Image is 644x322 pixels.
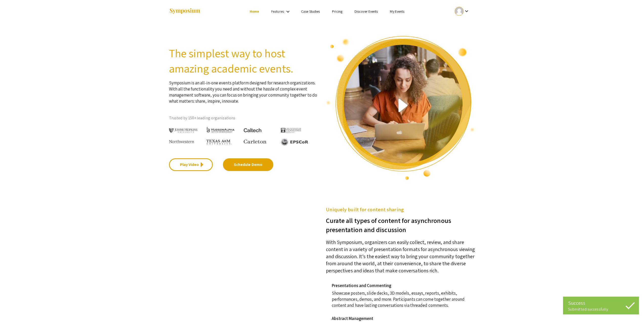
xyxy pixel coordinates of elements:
[326,234,475,274] p: With Symposium, organizers can easily collect, review, and share content in a variety of presenta...
[355,9,378,14] a: Discover Events
[281,128,301,132] img: The University of Tennessee
[169,46,318,76] h2: The simplest way to host amazing academic events.
[169,76,318,104] p: Symposium is an all-in-one events platform designed for research organizations. With all the func...
[332,316,471,321] h4: Abstract Management
[332,9,342,14] a: Pricing
[169,128,198,133] img: Johns Hopkins University
[332,288,471,308] p: Showcase posters, slide decks, 3D models, essays, reports, exhibits, performances, demos, and mor...
[169,140,194,143] img: Northwestern
[326,35,475,180] img: video overview of Symposium
[449,6,475,17] button: Expand account dropdown
[169,158,213,171] a: Play Video
[206,140,232,145] img: Texas A&M University
[332,283,471,288] h4: Presentations and Commenting
[250,9,259,14] a: Home
[301,9,320,14] a: Case Studies
[464,8,470,14] mat-icon: Expand account dropdown
[223,158,273,171] a: Schedule Demo
[326,213,475,234] h3: Curate all types of content for asynchronous presentation and discussion
[169,114,318,122] p: Trusted by 150+ leading organizations
[244,128,261,132] img: Caltech
[568,307,634,312] div: Submitted successfully
[390,9,404,14] a: My Events
[206,127,235,132] img: HudsonAlpha
[244,140,266,144] img: Carleton
[4,299,22,318] iframe: Chat
[169,8,201,15] img: Symposium by ForagerOne
[281,138,309,146] img: EPSCOR
[568,299,634,307] div: Success
[271,9,284,14] a: Features
[326,206,475,213] h5: Uniquely built for content sharing
[285,9,291,15] mat-icon: Expand Features list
